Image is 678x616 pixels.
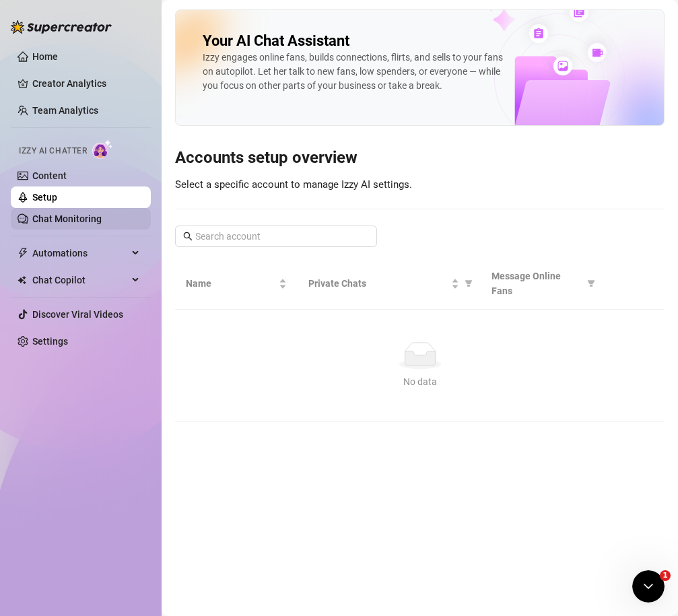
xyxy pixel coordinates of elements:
span: Name [186,276,276,291]
span: filter [587,279,595,287]
span: filter [462,273,475,294]
span: filter [584,266,598,301]
a: Setup [32,192,57,203]
span: Izzy AI Chatter [19,145,87,158]
th: Name [175,258,298,310]
span: Private Chats [308,276,449,291]
div: Izzy engages online fans, builds connections, flirts, and sells to your fans on autopilot. Let he... [203,50,507,93]
a: Home [32,51,58,62]
h2: Your AI Chat Assistant [203,32,349,50]
input: Search account [195,229,358,244]
h3: Accounts setup overview [175,147,665,169]
span: filter [465,279,473,287]
span: Automations [32,242,128,264]
a: Team Analytics [32,105,98,116]
a: Discover Viral Videos [32,309,123,320]
span: Message Online Fans [491,269,582,298]
span: Select a specific account to manage Izzy AI settings. [175,178,412,191]
iframe: Intercom live chat [632,570,665,603]
th: Private Chats [298,258,481,310]
img: AI Chatter [92,139,113,159]
a: Settings [32,336,68,347]
a: Creator Analytics [32,73,140,94]
a: Chat Monitoring [32,213,102,224]
img: logo-BBDzfeDw.svg [11,20,112,34]
span: Chat Copilot [32,269,128,291]
a: Content [32,170,67,181]
div: No data [191,374,648,389]
img: Chat Copilot [18,275,26,285]
span: thunderbolt [18,248,28,259]
span: search [183,232,193,241]
span: 1 [660,570,671,581]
